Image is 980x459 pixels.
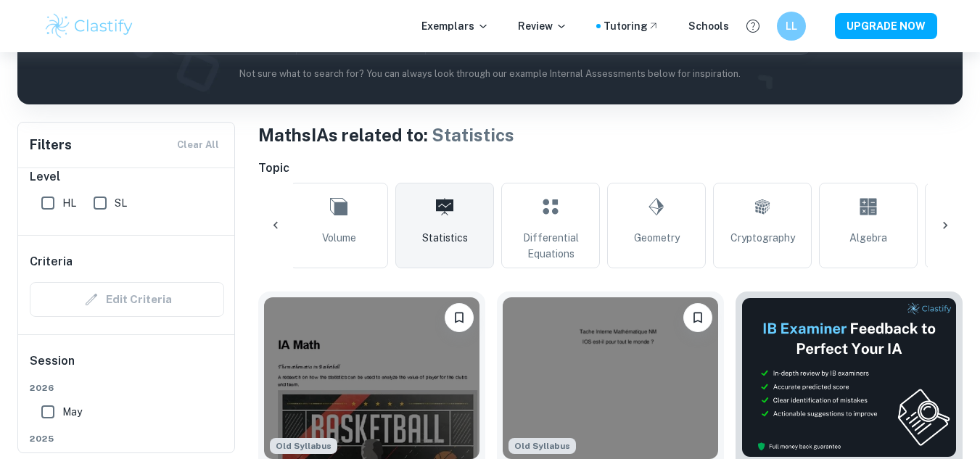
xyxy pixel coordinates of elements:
[849,230,887,246] span: Algebra
[30,381,224,394] span: 2026
[258,160,963,177] h6: Topic
[777,12,806,41] button: LL
[518,18,567,34] p: Review
[503,297,718,459] img: Maths IA example thumbnail: IOS est-il pour tout le monde ?
[30,432,224,445] span: 2025
[688,18,729,34] a: Schools
[30,352,224,381] h6: Session
[683,303,712,332] button: Bookmark
[741,297,957,458] img: Thumbnail
[30,253,73,270] h6: Criteria
[270,438,337,454] div: Although this IA is written for the old math syllabus (last exam in November 2020), the current I...
[322,230,356,246] span: Volume
[30,135,72,155] h6: Filters
[783,18,799,34] h6: LL
[835,13,937,39] button: UPGRADE NOW
[258,122,963,148] h1: Maths IAs related to:
[29,67,951,81] p: Not sure what to search for? You can always look through our example Internal Assessments below f...
[508,438,576,454] span: Old Syllabus
[508,230,593,262] span: Differential Equations
[264,297,479,459] img: Maths IA example thumbnail: How the statistics can be used to analys
[115,195,127,211] span: SL
[270,438,337,454] span: Old Syllabus
[422,230,468,246] span: Statistics
[445,303,474,332] button: Bookmark
[44,12,136,41] img: Clastify logo
[62,404,82,420] span: May
[508,438,576,454] div: Although this IA is written for the old math syllabus (last exam in November 2020), the current I...
[432,125,514,145] span: Statistics
[62,195,76,211] span: HL
[30,282,224,317] div: Criteria filters are unavailable when searching by topic
[634,230,680,246] span: Geometry
[741,14,765,38] button: Help and Feedback
[730,230,795,246] span: Cryptography
[604,18,659,34] a: Tutoring
[421,18,489,34] p: Exemplars
[30,168,224,186] h6: Level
